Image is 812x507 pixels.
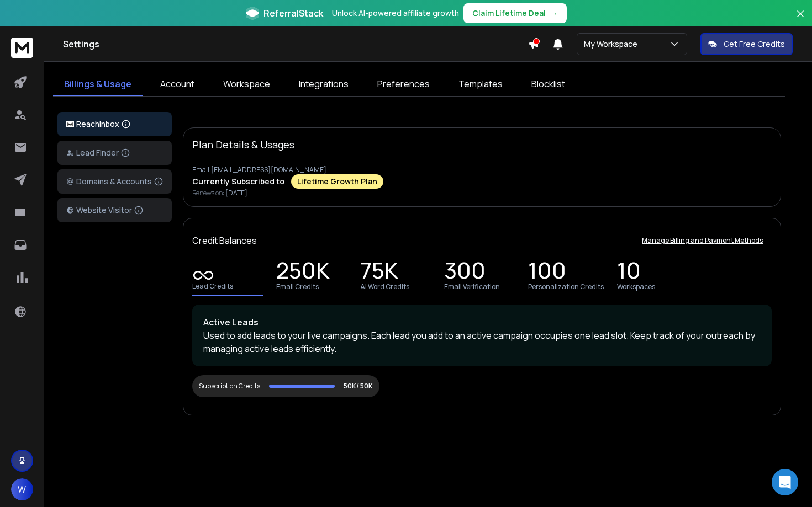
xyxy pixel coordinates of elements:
div: Lifetime Growth Plan [291,174,383,189]
a: Integrations [288,73,360,96]
button: Manage Billing and Payment Methods [633,230,772,252]
button: W [11,478,33,500]
p: AI Word Credits [360,282,409,291]
p: Currently Subscribed to [192,176,284,187]
div: Open Intercom Messenger [772,469,798,495]
p: Unlock AI-powered affiliate growth [332,8,459,19]
p: 100 [528,265,566,280]
a: Account [149,73,205,96]
p: My Workspace [584,39,642,50]
img: logo [66,121,74,128]
p: Credit Balances [192,234,257,247]
p: Workspaces [617,282,655,291]
p: Email Credits [276,282,319,291]
a: Workspace [212,73,281,96]
p: 10 [617,265,641,280]
a: Billings & Usage [53,73,143,96]
p: Manage Billing and Payment Methods [642,236,763,245]
p: Get Free Credits [724,39,785,50]
button: Get Free Credits [700,33,793,55]
span: [DATE] [225,188,247,198]
button: Lead Finder [57,141,172,165]
p: Email: [EMAIL_ADDRESS][DOMAIN_NAME] [192,166,772,174]
h1: Settings [63,38,528,51]
p: Email Verification [444,282,500,291]
button: Claim Lifetime Deal→ [463,3,567,23]
div: Subscription Credits [199,382,260,391]
p: Plan Details & Usages [192,137,294,152]
button: Close banner [793,7,808,33]
span: → [550,8,558,19]
p: 250K [276,265,330,280]
p: 300 [444,265,486,280]
button: ReachInbox [57,112,172,136]
p: 50K/ 50K [344,382,373,391]
a: Templates [447,73,514,96]
button: Domains & Accounts [57,169,172,194]
span: ReferralStack [263,7,323,20]
p: Lead Credits [192,282,233,291]
p: 75K [360,265,398,280]
a: Preferences [366,73,441,96]
p: Renews on: [192,189,772,198]
p: Used to add leads to your live campaigns. Each lead you add to an active campaign occupies one le... [203,329,761,355]
a: Blocklist [520,73,576,96]
p: Personalization Credits [528,282,604,291]
p: Active Leads [203,316,761,329]
button: Website Visitor [57,198,172,222]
